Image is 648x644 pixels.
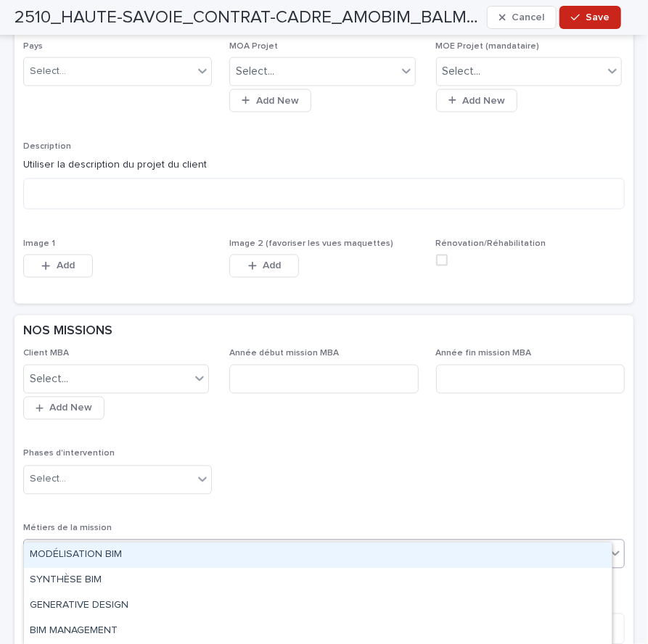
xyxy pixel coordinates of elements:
button: Add [229,255,299,278]
div: MODÉLISATION BIM [24,542,612,568]
div: Select... [236,64,274,79]
span: Add [57,261,75,271]
button: Add [23,255,93,278]
div: Select... [30,372,68,387]
span: Rénovation/Réhabilitation [436,239,546,248]
div: BIM MANAGEMENT [24,619,612,644]
h2: 2510_HAUTE-SAVOIE_CONTRAT-CADRE_AMOBIM_BALME-DE-THUY [15,7,481,28]
button: Save [559,6,621,29]
span: Image 2 (favoriser les vues maquettes) [229,239,393,248]
span: Pays [23,42,43,51]
button: Cancel [487,6,557,29]
div: Select... [30,472,66,487]
span: Image 1 [23,239,55,248]
span: Add [263,261,281,271]
div: Select... [30,64,66,79]
p: Utiliser la description du projet du client [23,157,625,173]
div: SYNTHÈSE BIM [24,568,612,593]
span: Description [23,142,71,151]
span: MOE Projet (mandataire) [436,42,540,51]
span: Année fin mission MBA [436,350,532,358]
button: Add New [436,89,517,112]
span: MOA Projet [229,42,278,51]
span: Cancel [512,12,544,22]
button: Add New [23,397,104,420]
span: Phases d'intervention [23,450,115,458]
button: Add New [229,89,311,112]
span: Année début mission MBA [229,350,339,358]
h2: NOS MISSIONS [23,324,112,340]
span: Client MBA [23,350,69,358]
span: Add New [256,96,299,106]
div: Select... [443,64,481,79]
span: Add New [462,96,505,106]
span: Add New [49,403,92,413]
span: Save [586,12,610,22]
span: Métiers de la mission [23,524,112,533]
div: GENERATIVE DESIGN [24,593,612,619]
